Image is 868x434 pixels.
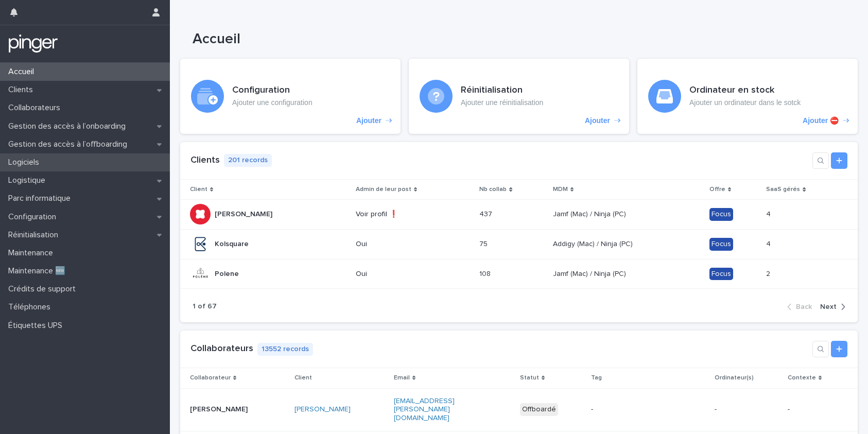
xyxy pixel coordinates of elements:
p: Oui [356,240,442,249]
p: Addigy (Mac) / Ninja (PC) [553,238,635,249]
p: Logiciels [4,158,47,167]
h3: Ordinateur en stock [689,85,801,96]
p: Offre [709,184,725,195]
h3: Réinitialisation [461,85,543,96]
p: Kolsquare [215,238,251,249]
p: Gestion des accès à l’onboarding [4,121,134,131]
p: - [788,405,848,414]
p: Ajouter une configuration [232,98,313,107]
a: Ajouter [409,59,629,134]
a: Ajouter [180,59,401,134]
p: 75 [479,238,490,249]
p: 1 of 67 [193,302,217,311]
p: Étiquettes UPS [4,321,71,331]
p: Gestion des accès à l’offboarding [4,140,135,149]
p: Client [294,372,312,384]
p: Email [394,372,410,384]
button: Back [787,302,816,311]
p: 4 [766,208,773,219]
p: Clients [4,85,41,95]
h3: Configuration [232,85,313,96]
img: mTgBEunGTSyRkCgitkcU [8,33,58,54]
p: Ordinateur(s) [715,372,754,384]
p: Téléphones [4,302,59,312]
p: 4 [766,238,773,249]
span: Back [796,303,812,310]
p: Oui [356,270,442,279]
p: - [591,405,665,414]
a: Add new record [831,341,847,357]
p: Ajouter [585,116,610,125]
p: Voir profil ❗ [356,210,442,219]
p: 201 records [224,154,272,167]
p: Logistique [4,176,54,185]
div: Focus [709,208,733,221]
p: Tag [591,372,602,384]
a: Clients [190,155,220,165]
a: Collaborateurs [190,344,253,353]
span: Next [820,303,837,310]
p: Statut [520,372,539,384]
p: Ajouter ⛔️ [803,116,839,125]
p: Jamf (Mac) / Ninja (PC) [553,208,628,219]
div: Focus [709,268,733,281]
tr: [PERSON_NAME][PERSON_NAME] [PERSON_NAME] [EMAIL_ADDRESS][PERSON_NAME][DOMAIN_NAME]Offboardé--- [180,388,858,431]
p: Maintenance 🆕 [4,266,74,276]
p: Maintenance [4,248,61,258]
p: Admin de leur post [356,184,411,195]
p: 2 [766,268,772,279]
div: Focus [709,238,733,251]
p: 108 [479,268,493,279]
a: Ajouter ⛔️ [637,59,858,134]
p: Polene [215,268,241,279]
tr: PolenePolene Oui108108 Jamf (Mac) / Ninja (PC)Jamf (Mac) / Ninja (PC) Focus22 [180,259,858,289]
p: Ajouter un ordinateur dans le sotck [689,98,801,107]
tr: KolsquareKolsquare Oui7575 Addigy (Mac) / Ninja (PC)Addigy (Mac) / Ninja (PC) Focus44 [180,229,858,259]
p: 13552 records [257,343,313,356]
a: [PERSON_NAME] [294,405,351,414]
p: Crédits de support [4,284,84,294]
p: Configuration [4,212,64,222]
div: Offboardé [520,403,558,416]
p: Collaborateurs [4,103,68,113]
p: Accueil [4,67,42,77]
p: Parc informatique [4,194,79,203]
p: 437 [479,208,494,219]
p: Contexte [788,372,816,384]
p: Réinitialisation [4,230,66,240]
p: - [715,405,779,414]
p: Collaborateur [190,372,231,384]
p: SaaS gérés [766,184,800,195]
a: Add new record [831,152,847,169]
p: Ajouter une réinitialisation [461,98,543,107]
p: [PERSON_NAME] [190,403,250,414]
tr: [PERSON_NAME][PERSON_NAME] Voir profil ❗437437 Jamf (Mac) / Ninja (PC)Jamf (Mac) / Ninja (PC) Foc... [180,199,858,229]
h1: Accueil [193,31,694,48]
p: Ajouter [356,116,381,125]
p: Nb collab [479,184,507,195]
p: Jamf (Mac) / Ninja (PC) [553,268,628,279]
a: [EMAIL_ADDRESS][PERSON_NAME][DOMAIN_NAME] [394,397,455,422]
p: [PERSON_NAME] [215,208,274,219]
button: Next [816,302,845,311]
p: MDM [553,184,568,195]
p: Client [190,184,207,195]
